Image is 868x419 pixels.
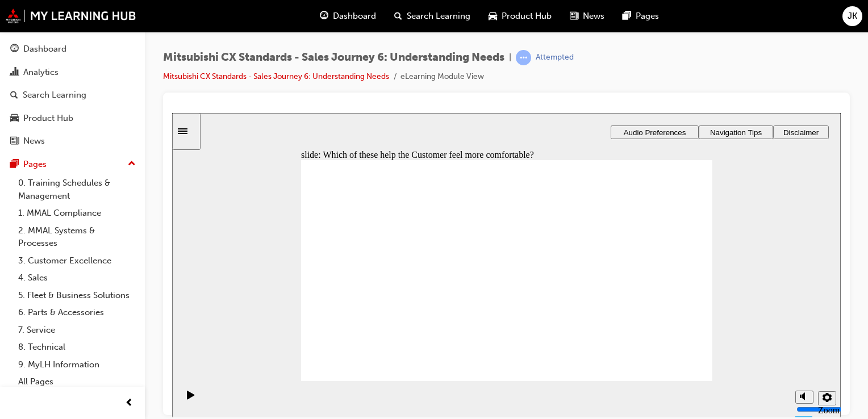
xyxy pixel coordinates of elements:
button: JK [842,6,862,26]
button: Audio Preferences [439,12,527,26]
a: 8. Technical [14,338,140,356]
span: prev-icon [125,396,133,410]
a: 2. MMAL Systems & Processes [14,222,140,252]
span: | [509,51,511,64]
span: Product Hub [502,10,552,23]
a: guage-iconDashboard [311,5,385,28]
div: playback controls [6,268,25,305]
button: Pages [5,154,140,175]
span: Pages [636,10,659,23]
span: pages-icon [10,160,19,170]
label: Zoom to fit [646,292,667,322]
a: Dashboard [5,39,140,60]
a: search-iconSearch Learning [385,5,479,28]
div: Attempted [536,52,574,63]
button: DashboardAnalyticsSearch LearningProduct HubNews [5,36,140,154]
a: 3. Customer Excellence [14,252,140,270]
a: Product Hub [5,108,140,129]
a: 9. MyLH Information [14,356,140,374]
div: Product Hub [23,112,73,125]
a: 4. Sales [14,269,140,287]
span: search-icon [10,90,18,100]
span: Navigation Tips [538,15,590,24]
span: guage-icon [10,44,19,55]
span: news-icon [10,136,19,146]
span: chart-icon [10,68,19,78]
span: Dashboard [333,10,376,23]
a: 5. Fleet & Business Solutions [14,287,140,304]
div: Search Learning [23,89,86,102]
span: car-icon [10,114,19,124]
span: pages-icon [623,9,631,23]
a: Analytics [5,62,140,83]
button: Mute (Ctrl+Alt+M) [623,278,641,291]
img: mmal [6,9,136,23]
a: Mitsubishi CX Standards - Sales Journey 6: Understanding Needs [163,72,389,81]
a: Search Learning [5,85,140,106]
span: Audio Preferences [452,15,514,24]
button: Pause (Ctrl+Alt+P) [6,277,25,296]
div: Analytics [23,66,59,79]
a: 6. Parts & Accessories [14,304,140,321]
span: news-icon [570,9,578,23]
span: Search Learning [407,10,470,23]
a: 7. Service [14,321,140,339]
div: Dashboard [23,43,66,56]
span: Mitsubishi CX Standards - Sales Journey 6: Understanding Needs [163,51,504,64]
a: 1. MMAL Compliance [14,204,140,222]
span: car-icon [489,9,497,23]
button: Navigation Tips [527,12,601,26]
span: learningRecordVerb_ATTEMPT-icon [516,50,531,65]
div: News [23,135,45,148]
button: Disclaimer [601,12,657,26]
a: car-iconProduct Hub [479,5,561,28]
span: JK [848,10,857,23]
a: 0. Training Schedules & Management [14,174,140,204]
div: Pages [23,158,47,171]
input: volume [624,292,698,301]
div: misc controls [617,268,663,305]
span: search-icon [394,9,402,23]
span: up-icon [128,157,136,171]
li: eLearning Module View [400,70,484,83]
span: Disclaimer [611,15,646,24]
span: News [583,10,604,23]
button: Settings [646,278,664,292]
a: news-iconNews [561,5,614,28]
a: pages-iconPages [614,5,668,28]
span: guage-icon [320,9,328,23]
a: All Pages [14,373,140,391]
a: News [5,131,140,152]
